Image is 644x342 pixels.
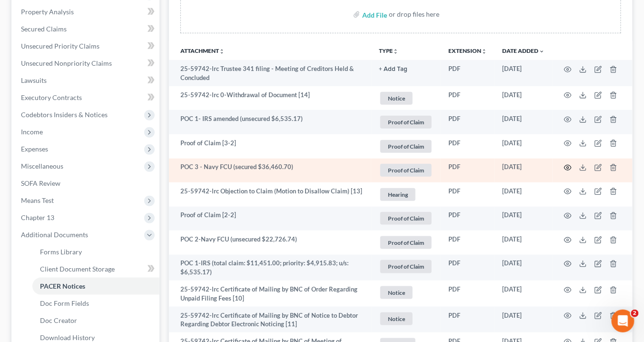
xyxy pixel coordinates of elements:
[169,307,371,333] td: 25-59742-lrc Certificate of Mailing by BNC of Notice to Debtor Regarding Debtor Electronic Notici...
[495,231,553,255] td: [DATE]
[380,286,413,299] span: Notice
[380,116,432,129] span: Proof of Claim
[495,159,553,183] td: [DATE]
[169,110,371,134] td: POC 1- IRS amended (unsecured $6,535.17)
[13,89,159,106] a: Executory Contracts
[40,248,82,256] span: Forms Library
[40,282,85,290] span: PACER Notices
[380,312,413,325] span: Notice
[32,278,159,295] a: PACER Notices
[502,47,545,54] a: Date Added expand_more
[21,128,43,136] span: Income
[380,92,413,105] span: Notice
[169,134,371,159] td: Proof of Claim [3-2]
[13,175,159,192] a: SOFA Review
[495,255,553,281] td: [DATE]
[380,212,432,225] span: Proof of Claim
[13,3,159,20] a: Property Analysis
[495,86,553,111] td: [DATE]
[13,20,159,38] a: Secured Claims
[495,281,553,307] td: [DATE]
[21,8,74,16] span: Property Analysis
[441,231,495,255] td: PDF
[379,162,433,178] a: Proof of Claim
[169,255,371,281] td: POC 1-IRS (total claim: $11,451.00; priority: $4,915.83; u/s: $6,535.17)
[441,110,495,134] td: PDF
[21,231,88,239] span: Additional Documents
[441,207,495,231] td: PDF
[13,38,159,55] a: Unsecured Priority Claims
[441,281,495,307] td: PDF
[21,42,99,50] span: Unsecured Priority Claims
[21,213,54,221] span: Chapter 13
[180,47,225,54] a: Attachmentunfold_more
[40,333,95,342] span: Download History
[379,66,407,72] button: + Add Tag
[612,310,634,332] iframe: Intercom live chat
[21,111,108,119] span: Codebtors Insiders & Notices
[495,110,553,134] td: [DATE]
[21,196,54,204] span: Means Test
[21,162,63,170] span: Miscellaneous
[380,164,432,177] span: Proof of Claim
[441,60,495,86] td: PDF
[169,86,371,111] td: 25-59742-lrc 0-Withdrawal of Document [14]
[13,72,159,89] a: Lawsuits
[21,76,47,84] span: Lawsuits
[32,295,159,312] a: Doc Form Fields
[539,49,545,54] i: expand_more
[393,49,398,54] i: unfold_more
[380,236,432,249] span: Proof of Claim
[379,259,433,274] a: Proof of Claim
[495,60,553,86] td: [DATE]
[441,134,495,159] td: PDF
[380,260,432,273] span: Proof of Claim
[379,139,433,154] a: Proof of Claim
[21,145,48,153] span: Expenses
[21,25,67,33] span: Secured Claims
[379,235,433,251] a: Proof of Claim
[389,10,439,19] div: or drop files here
[13,55,159,72] a: Unsecured Nonpriority Claims
[21,93,82,101] span: Executory Contracts
[631,310,639,317] span: 2
[441,307,495,333] td: PDF
[40,316,77,324] span: Doc Creator
[379,91,433,106] a: Notice
[32,243,159,261] a: Forms Library
[40,299,89,307] span: Doc Form Fields
[169,60,371,86] td: 25-59742-lrc Trustee 341 filing - Meeting of Creditors Held & Concluded
[495,182,553,207] td: [DATE]
[40,265,115,273] span: Client Document Storage
[21,179,60,187] span: SOFA Review
[379,64,433,73] a: + Add Tag
[379,187,433,202] a: Hearing
[495,207,553,231] td: [DATE]
[32,261,159,278] a: Client Document Storage
[380,140,432,153] span: Proof of Claim
[441,159,495,183] td: PDF
[169,182,371,207] td: 25-59742-lrc Objection to Claim (Motion to Disallow Claim) [13]
[441,255,495,281] td: PDF
[379,285,433,301] a: Notice
[169,159,371,183] td: POC 3 - Navy FCU (secured $36,460.70)
[379,48,398,54] button: TYPEunfold_more
[169,281,371,307] td: 25-59742-lrc Certificate of Mailing by BNC of Order Regarding Unpaid Filing Fees [10]
[379,211,433,226] a: Proof of Claim
[169,231,371,255] td: POC 2-Navy FCU (unsecured $22,726.74)
[21,59,112,67] span: Unsecured Nonpriority Claims
[441,86,495,111] td: PDF
[32,312,159,329] a: Doc Creator
[169,207,371,231] td: Proof of Claim [2-2]
[380,188,416,201] span: Hearing
[379,114,433,130] a: Proof of Claim
[441,182,495,207] td: PDF
[495,134,553,159] td: [DATE]
[448,47,487,54] a: Extensionunfold_more
[481,49,487,54] i: unfold_more
[219,49,225,54] i: unfold_more
[379,311,433,327] a: Notice
[495,307,553,333] td: [DATE]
